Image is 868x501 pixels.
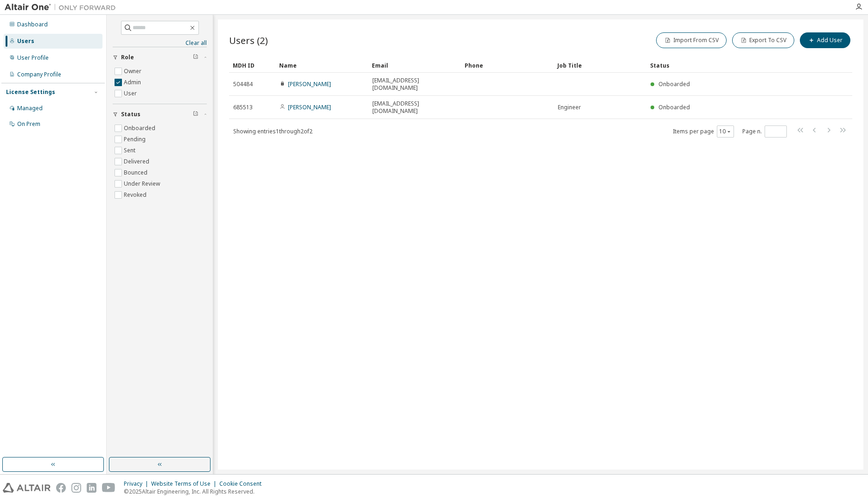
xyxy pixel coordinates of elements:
[465,58,550,73] div: Phone
[124,488,267,495] p: © 2025 Altair Engineering, Inc. All Rights Reserved.
[372,100,457,115] span: [EMAIL_ADDRESS][DOMAIN_NAME]
[193,54,198,61] span: Clear filter
[151,480,219,488] div: Website Terms of Use
[113,47,207,68] button: Role
[229,34,268,47] span: Users (2)
[800,32,850,48] button: Add User
[113,104,207,125] button: Status
[6,88,55,96] div: License Settings
[279,58,364,73] div: Name
[124,66,143,77] label: Owner
[124,145,137,156] label: Sent
[233,58,272,73] div: MDH ID
[658,80,690,88] span: Onboarded
[121,54,134,61] span: Role
[288,103,331,111] a: [PERSON_NAME]
[233,127,313,135] span: Showing entries 1 through 2 of 2
[56,483,66,493] img: facebook.svg
[17,105,43,112] div: Managed
[17,54,49,62] div: User Profile
[673,125,734,138] span: Items per page
[124,134,147,145] label: Pending
[124,77,143,88] label: Admin
[732,32,794,48] button: Export To CSV
[719,128,732,135] button: 10
[124,178,162,189] label: Under Review
[658,103,690,111] span: Onboarded
[17,38,34,45] div: Users
[233,81,253,88] span: 504484
[557,58,643,73] div: Job Title
[656,32,727,48] button: Import From CSV
[113,39,207,47] a: Clear all
[102,483,115,493] img: youtube.svg
[219,480,267,488] div: Cookie Consent
[17,71,61,78] div: Company Profile
[742,125,787,138] span: Page n.
[372,77,457,92] span: [EMAIL_ADDRESS][DOMAIN_NAME]
[124,189,148,200] label: Revoked
[124,123,157,134] label: Onboarded
[124,156,151,167] label: Delivered
[3,483,51,493] img: altair_logo.svg
[124,88,139,99] label: User
[124,480,151,488] div: Privacy
[650,58,804,73] div: Status
[193,111,198,118] span: Clear filter
[17,120,40,128] div: On Prem
[71,483,81,493] img: instagram.svg
[288,80,331,88] a: [PERSON_NAME]
[87,483,96,493] img: linkedin.svg
[233,104,253,111] span: 685513
[372,58,457,73] div: Email
[17,21,48,28] div: Dashboard
[558,104,581,111] span: Engineer
[121,111,140,118] span: Status
[124,167,149,178] label: Bounced
[5,3,121,12] img: Altair One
